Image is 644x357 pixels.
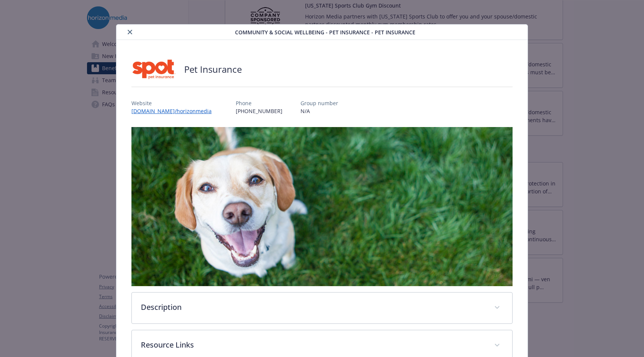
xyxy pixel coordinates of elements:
[131,58,177,81] img: Spot Pet Insurance
[131,127,513,286] img: banner
[301,107,338,115] p: N/A
[131,107,218,115] a: [DOMAIN_NAME]/horizonmedia
[125,28,134,37] button: close
[236,99,282,107] p: Phone
[141,302,485,313] p: Description
[184,63,242,76] h2: Pet Insurance
[236,107,282,115] p: [PHONE_NUMBER]
[132,293,512,323] div: Description
[131,99,218,107] p: Website
[141,339,485,351] p: Resource Links
[235,28,415,36] span: Community & Social Wellbeing - Pet Insurance - Pet Insurance
[301,99,338,107] p: Group number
